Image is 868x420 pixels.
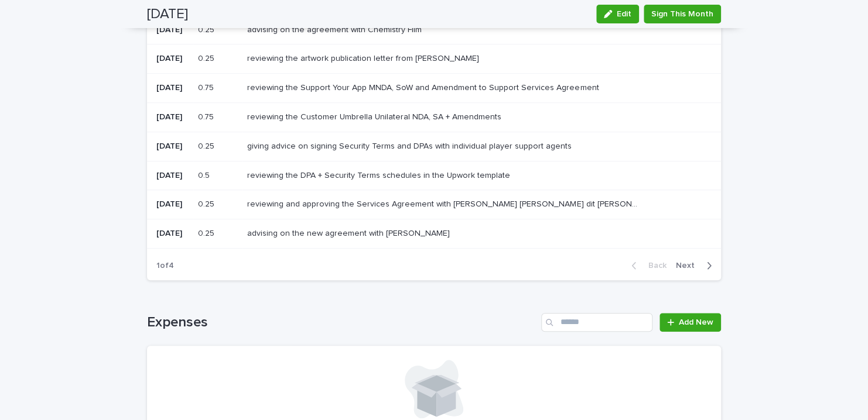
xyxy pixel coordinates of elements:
p: giving advice on signing Security Terms and DPAs with individual player support agents [247,139,574,152]
p: 0.5 [198,168,212,181]
p: 0.25 [198,51,217,64]
button: Back [622,260,671,271]
span: Next [676,261,702,270]
h2: [DATE] [147,6,188,23]
tr: [DATE]0.50.5 reviewing the DPA + Security Terms schedules in the Upwork templatereviewing the DPA... [147,161,721,190]
tr: [DATE]0.250.25 reviewing and approving the Services Agreement with [PERSON_NAME] [PERSON_NAME] di... [147,190,721,219]
span: Edit [617,10,631,18]
p: [DATE] [156,25,189,35]
p: reviewing the Customer Umbrella Unilateral NDA, SA + Amendments [247,110,504,122]
p: 0.25 [198,197,217,209]
tr: [DATE]0.750.75 reviewing the Customer Umbrella Unilateral NDA, SA + Amendmentsreviewing the Custo... [147,102,721,132]
span: Add New [679,318,713,326]
p: reviewing and approving the Services Agreement with [PERSON_NAME] [PERSON_NAME] dit [PERSON_NAME] [247,197,640,209]
p: reviewing the Support Your App MNDA, SoW and Amendment to Support Services Agreement [247,81,601,93]
p: advising on the agreement with Chemistry Film [247,23,424,35]
span: Sign This Month [651,8,713,20]
p: [DATE] [156,171,189,181]
p: [DATE] [156,54,189,64]
tr: [DATE]0.250.25 giving advice on signing Security Terms and DPAs with individual player support ag... [147,132,721,161]
p: [DATE] [156,83,189,93]
p: [DATE] [156,142,189,152]
button: Sign This Month [644,5,721,23]
button: Next [671,260,721,271]
p: 0.25 [198,139,217,152]
p: reviewing the DPA + Security Terms schedules in the Upwork template [247,168,512,181]
span: Back [641,261,667,270]
p: 0.75 [198,110,216,122]
p: [DATE] [156,199,189,209]
p: 0.75 [198,81,216,93]
tr: [DATE]0.250.25 advising on the agreement with Chemistry Filmadvising on the agreement with Chemis... [147,15,721,44]
p: [DATE] [156,112,189,122]
h1: Expenses [147,314,536,331]
a: Add New [659,313,721,332]
input: Search [541,313,652,332]
tr: [DATE]0.250.25 reviewing the artwork publication letter from [PERSON_NAME]reviewing the artwork p... [147,44,721,74]
tr: [DATE]0.250.25 advising on the new agreement with [PERSON_NAME]advising on the new agreement with... [147,219,721,249]
p: 1 of 4 [147,252,183,280]
p: [DATE] [156,229,189,239]
p: advising on the new agreement with [PERSON_NAME] [247,226,452,239]
p: 0.25 [198,23,217,35]
p: reviewing the artwork publication letter from [PERSON_NAME] [247,51,481,64]
p: 0.25 [198,226,217,239]
button: Edit [596,5,639,23]
tr: [DATE]0.750.75 reviewing the Support Your App MNDA, SoW and Amendment to Support Services Agreeme... [147,74,721,103]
